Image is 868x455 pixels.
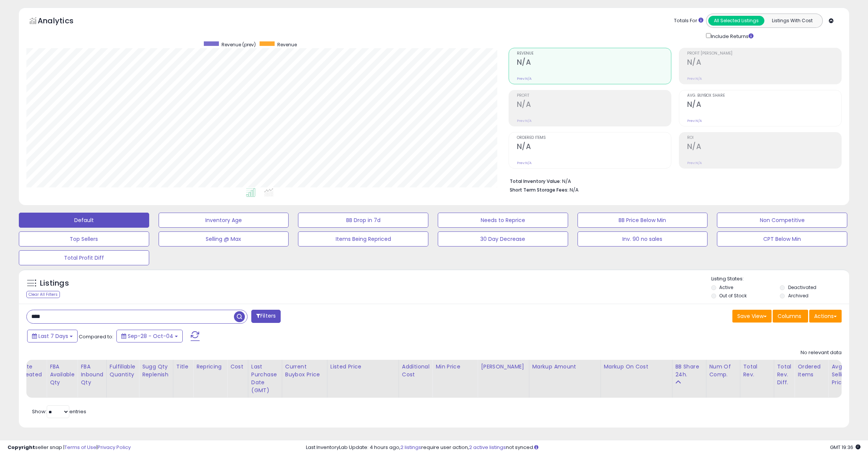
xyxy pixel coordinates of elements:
div: [PERSON_NAME] [481,363,526,371]
strong: Copyright [8,444,35,451]
button: Total Profit Diff [19,250,149,265]
button: Sep-28 - Oct-04 [116,330,183,342]
button: BB Drop in 7d [298,213,428,228]
a: 2 listings [400,444,421,451]
div: Num of Comp. [709,363,737,379]
div: Listed Price [330,363,396,371]
span: Compared to: [79,333,113,340]
div: seller snap | | [8,444,131,451]
button: All Selected Listings [708,16,764,26]
th: The percentage added to the cost of goods (COGS) that forms the calculator for Min & Max prices. [601,360,672,398]
button: Listings With Cost [764,16,820,26]
div: Markup Amount [532,363,598,371]
button: Selling @ Max [159,231,289,247]
span: Profit [517,94,671,98]
button: Items Being Repriced [298,231,428,247]
h2: N/A [517,142,671,152]
span: Revenue (prev) [222,41,256,48]
div: Total Rev. Diff. [777,363,792,387]
h5: Analytics [38,15,88,28]
small: Prev: N/A [687,76,702,81]
div: Cost [230,363,245,371]
button: Last 7 Days [27,330,78,342]
div: Sugg Qty Replenish [142,363,170,379]
div: Fulfillable Quantity [110,363,136,379]
button: Columns [773,310,808,323]
div: Title [176,363,190,371]
div: Total Rev. [743,363,771,379]
div: FBA Available Qty [50,363,74,387]
span: Last 7 Days [38,332,68,340]
div: No relevant data [801,349,842,356]
span: Ordered Items [517,136,671,140]
div: Avg Selling Price [831,363,859,387]
button: BB Price Below Min [578,213,708,228]
button: Non Competitive [717,213,847,228]
span: Sep-28 - Oct-04 [128,332,173,340]
label: Deactivated [788,284,816,291]
small: Prev: N/A [517,76,532,81]
a: Privacy Policy [98,444,131,451]
button: Needs to Reprice [438,213,568,228]
small: Prev: N/A [517,161,532,165]
span: 2025-10-12 19:36 GMT [830,444,860,451]
button: Actions [809,310,842,323]
span: Profit [PERSON_NAME] [687,52,841,56]
b: Total Inventory Value: [510,178,561,184]
label: Archived [788,292,808,299]
button: CPT Below Min [717,231,847,247]
h2: N/A [517,58,671,68]
li: N/A [510,176,836,185]
div: Last InventoryLab Update: 4 hours ago, require user action, not synced. [306,444,860,451]
div: Repricing [196,363,224,371]
button: Inventory Age [159,213,289,228]
b: Short Term Storage Fees: [510,187,568,193]
div: Min Price [436,363,474,371]
span: N/A [570,186,579,193]
button: Inv. 90 no sales [578,231,708,247]
label: Active [719,284,733,291]
span: Revenue [517,52,671,56]
h2: N/A [687,142,841,152]
span: Avg. Buybox Share [687,94,841,98]
h2: N/A [687,58,841,68]
h2: N/A [517,100,671,110]
div: Ordered Items [798,363,825,379]
small: Prev: N/A [687,119,702,123]
small: Prev: N/A [687,161,702,165]
div: Date Created [19,363,43,379]
div: Clear All Filters [26,291,60,298]
div: FBA inbound Qty [81,363,103,387]
div: Last Purchase Date (GMT) [251,363,279,394]
a: Terms of Use [64,444,96,451]
div: BB Share 24h. [675,363,703,379]
span: Columns [778,312,801,320]
div: Additional Cost [402,363,429,379]
div: Markup on Cost [604,363,669,371]
button: 30 Day Decrease [438,231,568,247]
span: Show: entries [32,408,86,415]
span: ROI [687,136,841,140]
small: Prev: N/A [517,119,532,123]
label: Out of Stock [719,292,747,299]
button: Default [19,213,149,228]
button: Top Sellers [19,231,149,247]
button: Filters [251,310,281,323]
div: Totals For [674,17,703,24]
h2: N/A [687,100,841,110]
a: 2 active listings [469,444,506,451]
button: Save View [732,310,772,323]
div: Include Returns [700,32,763,40]
h5: Listings [40,278,69,289]
th: Please note that this number is a calculation based on your required days of coverage and your ve... [139,360,173,398]
span: Revenue [277,41,297,48]
p: Listing States: [711,275,850,283]
div: Current Buybox Price [285,363,324,379]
